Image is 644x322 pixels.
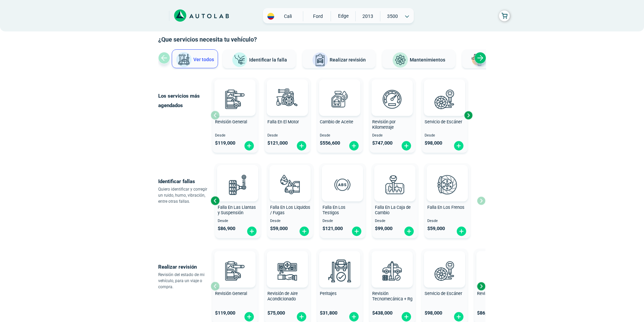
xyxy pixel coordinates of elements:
img: diagnostic_suspension-v3.svg [223,170,253,199]
img: AD0BCuuxAAAAAElFTkSuQmCC [434,81,455,101]
span: Desde [267,133,308,138]
div: Next slide [474,52,486,64]
button: Mantenimientos [382,49,455,68]
img: revision_general-v3.svg [220,256,250,286]
img: AD0BCuuxAAAAAElFTkSuQmCC [434,252,455,273]
span: Falla En El Motor [267,119,299,124]
button: Revisión General Desde $119,000 [212,78,258,153]
button: Ver todos [172,49,218,68]
span: Revisión de Batería [477,291,514,296]
span: Peritajes [320,291,337,296]
p: Revisión del estado de mi vehículo, para un viaje o compra. [158,272,211,290]
h2: ¿Que servicios necesita tu vehículo? [158,35,486,44]
img: cambio_bateria-v3.svg [482,256,512,286]
span: 3500 [380,11,404,21]
img: fi_plus-circle2.svg [246,226,257,237]
img: fi_plus-circle2.svg [401,141,412,151]
span: Desde [270,219,310,223]
span: $ 121,000 [323,226,343,231]
img: fi_plus-circle2.svg [349,312,359,322]
button: Cambio de Aceite Desde $556,600 [317,78,363,153]
span: Desde [320,133,360,138]
span: $ 438,000 [372,310,392,316]
img: diagnostic_gota-de-sangre-v3.svg [275,170,305,199]
div: Previous slide [210,196,220,206]
span: 2013 [356,11,380,21]
div: Next slide [476,281,486,291]
span: $ 98,000 [425,310,442,316]
span: Desde [215,133,255,138]
span: Revisión General [215,119,247,124]
img: AD0BCuuxAAAAAElFTkSuQmCC [385,166,405,187]
img: Ver todos [176,52,192,68]
span: $ 86,900 [477,310,495,316]
img: revision_por_kilometraje-v3.svg [377,84,407,114]
span: $ 75,000 [267,310,285,316]
span: Falla En Las Llantas y Suspensión [218,205,256,216]
button: Falla En La Caja de Cambio Desde $99,000 [372,163,418,238]
button: Realizar revisión [303,49,376,68]
button: Identificar la falla [223,49,296,68]
img: AD0BCuuxAAAAAElFTkSuQmCC [225,252,245,273]
img: peritaje-v3.svg [325,256,355,286]
img: AD0BCuuxAAAAAElFTkSuQmCC [382,252,402,273]
img: AD0BCuuxAAAAAElFTkSuQmCC [280,166,300,187]
img: AD0BCuuxAAAAAElFTkSuQmCC [228,166,248,187]
img: diagnostic_caja-de-cambios-v3.svg [380,170,410,199]
img: fi_plus-circle2.svg [456,226,467,237]
p: Quiero identificar y corregir un ruido, humo, vibración, entre otras fallas. [158,186,211,204]
img: AD0BCuuxAAAAAElFTkSuQmCC [277,252,297,273]
img: fi_plus-circle2.svg [349,141,359,151]
img: AD0BCuuxAAAAAElFTkSuQmCC [330,252,350,273]
img: AD0BCuuxAAAAAElFTkSuQmCC [330,81,350,101]
span: $ 121,000 [267,140,288,146]
span: Revisión por Kilometraje [372,119,396,130]
span: Revisión General [215,291,247,296]
img: fi_plus-circle2.svg [296,312,307,322]
button: Falla En Los Frenos Desde $59,000 [425,163,470,238]
span: Cambio de Aceite [320,119,353,124]
span: Desde [427,219,468,223]
button: Servicio de Escáner Desde $98,000 [422,78,468,153]
img: Latonería y Pintura [469,52,485,68]
span: Revisión Tecnomecánica + Rg [372,291,412,302]
button: Revisión por Kilometraje Desde $747,000 [369,78,415,153]
span: Desde [323,219,363,223]
span: $ 119,000 [215,310,235,316]
img: fi_plus-circle2.svg [244,141,255,151]
span: Realizar revisión [330,57,366,63]
img: escaner-v3.svg [430,256,459,286]
img: fi_plus-circle2.svg [453,141,464,151]
span: $ 99,000 [375,226,392,231]
span: EDGE [331,11,355,21]
img: fi_plus-circle2.svg [404,226,414,237]
span: Desde [218,219,258,223]
img: fi_plus-circle2.svg [401,312,412,322]
span: $ 31,800 [320,310,337,316]
img: cambio_de_aceite-v3.svg [325,84,355,114]
span: Falla En La Caja de Cambio [375,205,411,216]
img: AD0BCuuxAAAAAElFTkSuQmCC [437,166,457,187]
img: diagnostic_engine-v3.svg [272,84,302,114]
img: fi_plus-circle2.svg [351,226,362,237]
span: Desde [425,133,465,138]
img: fi_plus-circle2.svg [244,312,255,322]
button: Falla En El Motor Desde $121,000 [265,78,310,153]
button: Falla En Las Llantas y Suspensión Desde $86,900 [215,163,261,238]
img: Flag of COLOMBIA [267,13,274,20]
span: $ 98,000 [425,140,442,146]
img: diagnostic_diagnostic_abs-v3.svg [328,170,357,199]
img: Realizar revisión [312,52,328,68]
div: Next slide [463,110,473,120]
img: escaner-v3.svg [430,84,459,114]
img: aire_acondicionado-v3.svg [272,256,302,286]
span: Falla En Los Liquidos / Fugas [270,205,310,216]
img: Identificar la falla [232,52,248,68]
span: $ 86,900 [218,226,235,231]
button: Falla En Los Liquidos / Fugas Desde $59,000 [267,163,313,238]
span: Identificar la falla [249,57,287,62]
img: revision_general-v3.svg [220,84,250,114]
p: Identificar fallas [158,177,211,186]
span: Servicio de Escáner [425,291,462,296]
p: Los servicios más agendados [158,91,211,110]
